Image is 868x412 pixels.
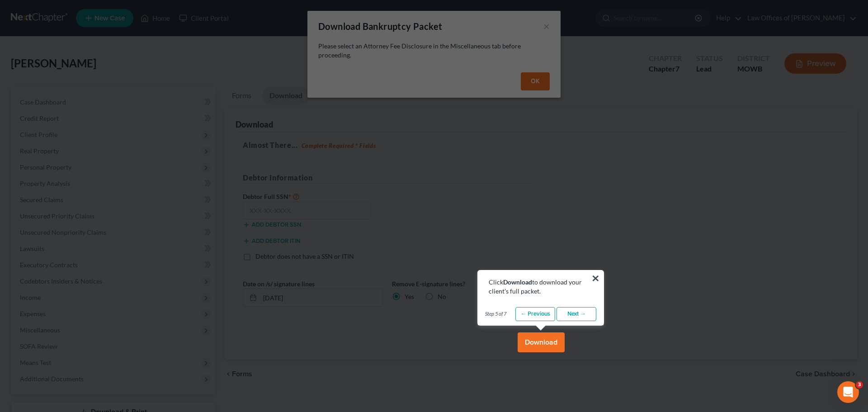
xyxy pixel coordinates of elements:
button: Download [518,332,565,352]
a: ← Previous [515,307,555,322]
b: Download [503,278,532,286]
span: Step 5 of 7 [485,310,506,317]
div: Click to download your client's full packet. [489,278,593,296]
span: 3 [856,381,863,388]
a: Next → [557,307,596,322]
iframe: Intercom live chat [837,381,859,403]
button: × [591,271,600,285]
